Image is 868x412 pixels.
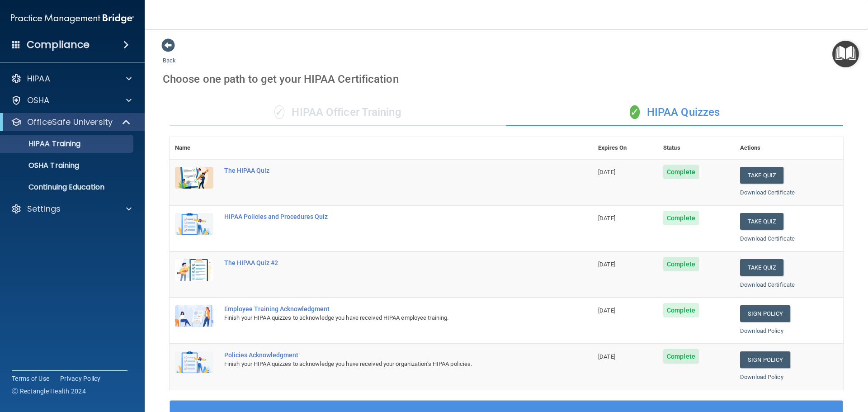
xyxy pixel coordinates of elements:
div: Employee Training Acknowledgment [224,305,547,313]
a: Download Certificate [740,189,795,196]
button: Take Quiz [740,213,783,230]
a: Back [163,46,176,64]
a: Settings [11,204,132,214]
p: OSHA [27,95,50,106]
span: Complete [663,303,699,317]
span: [DATE] [598,169,615,175]
span: [DATE] [598,353,615,360]
p: OfficeSafe University [27,117,113,128]
a: HIPAA [11,73,132,84]
a: Sign Policy [740,351,790,368]
a: OSHA [11,95,132,106]
th: Status [658,137,735,159]
span: Ⓒ Rectangle Health 2024 [12,387,86,396]
span: Complete [663,211,699,225]
div: Choose one path to get your HIPAA Certification [163,66,850,92]
p: HIPAA [27,73,50,84]
a: Sign Policy [740,305,790,322]
a: Download Certificate [740,235,795,242]
span: ✓ [630,105,640,119]
div: Policies Acknowledgment [224,351,547,359]
span: Complete [663,165,699,179]
span: Complete [663,257,699,271]
h4: Compliance [27,38,90,51]
div: HIPAA Officer Training [170,99,506,126]
p: HIPAA Training [6,139,80,148]
img: PMB logo [11,9,134,28]
div: HIPAA Policies and Procedures Quiz [224,213,547,220]
button: Open Resource Center [832,41,859,67]
p: Settings [27,204,61,214]
span: [DATE] [598,307,615,314]
span: ✓ [274,105,284,119]
span: [DATE] [598,215,615,222]
a: Download Certificate [740,281,795,288]
div: The HIPAA Quiz [224,167,547,174]
a: Terms of Use [12,374,49,383]
a: OfficeSafe University [11,117,131,128]
th: Actions [735,137,843,159]
span: [DATE] [598,261,615,268]
th: Name [170,137,219,159]
a: Privacy Policy [60,374,101,383]
p: Continuing Education [6,183,129,192]
button: Take Quiz [740,259,783,276]
th: Expires On [593,137,658,159]
button: Take Quiz [740,167,783,184]
div: HIPAA Quizzes [506,99,843,126]
a: Download Policy [740,374,783,380]
div: Finish your HIPAA quizzes to acknowledge you have received HIPAA employee training. [224,313,547,323]
div: The HIPAA Quiz #2 [224,259,547,266]
p: OSHA Training [6,161,79,170]
div: Finish your HIPAA quizzes to acknowledge you have received your organization’s HIPAA policies. [224,359,547,369]
a: Download Policy [740,327,783,334]
span: Complete [663,349,699,364]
